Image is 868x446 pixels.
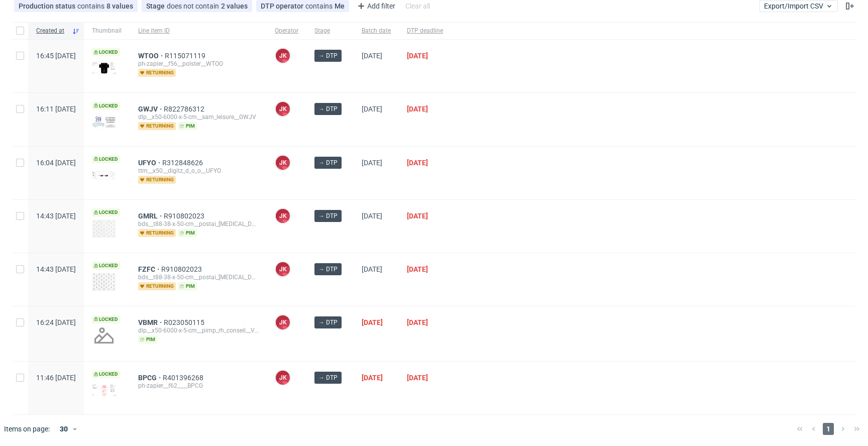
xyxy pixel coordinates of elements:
span: [DATE] [407,318,428,326]
figcaption: JK [276,371,290,385]
span: → DTP [318,158,338,167]
span: VBMR [138,318,164,326]
div: ttm__x50__digitz_d_o_o__UFYO [138,167,259,175]
span: [DATE] [362,159,382,167]
span: [DATE] [362,212,382,220]
span: Locked [92,155,120,163]
img: version_two_editor_design.png [92,219,116,238]
span: contains [305,2,335,10]
span: 14:43 [DATE] [36,212,76,220]
img: version_two_editor_design.png [92,114,116,131]
span: → DTP [318,51,338,60]
a: BPCG [138,374,163,382]
span: Stage [146,2,167,10]
span: Locked [92,370,120,378]
span: [DATE] [362,318,383,326]
span: Locked [92,262,120,270]
div: ph-zapier__f56__polster__WTOO [138,60,259,68]
span: Line item ID [138,27,259,35]
span: 16:24 [DATE] [36,318,76,326]
span: [DATE] [362,105,382,113]
span: Locked [92,208,120,216]
a: R115071119 [165,52,207,60]
div: ph-zapier__f62____BPCG [138,382,259,390]
div: dlp__x50-6000-x-5-cm__pimp_rh_conseil__VBMR [138,326,259,334]
span: → DTP [318,318,338,327]
span: Locked [92,102,120,110]
span: → DTP [318,265,338,274]
span: R401396268 [163,374,205,382]
span: 16:11 [DATE] [36,105,76,113]
span: returning [138,229,176,237]
span: returning [138,282,176,290]
span: Operator [275,27,298,35]
span: returning [138,122,176,130]
figcaption: JK [276,102,290,116]
a: GWJV [138,105,164,113]
span: [DATE] [362,265,382,273]
span: 14:43 [DATE] [36,265,76,273]
a: R910802023 [164,212,206,220]
span: pim [138,336,157,344]
span: Thumbnail [92,27,122,35]
a: UFYO [138,159,162,167]
span: Batch date [362,27,391,35]
span: 16:04 [DATE] [36,159,76,167]
span: Created at [36,27,68,35]
figcaption: JK [276,209,290,223]
div: bds__t88-38-x-50-cm__postai_[MEDICAL_DATA]__FZFC [138,273,259,281]
a: R910802023 [161,265,204,273]
span: Locked [92,315,120,323]
span: → DTP [318,211,338,220]
span: pim [178,282,197,290]
a: R023050115 [164,318,206,326]
a: R822786312 [164,105,206,113]
span: Export/Import CSV [764,2,833,10]
figcaption: JK [276,315,290,329]
figcaption: JK [276,262,290,276]
span: [DATE] [407,105,428,113]
span: Production status [19,2,77,10]
div: bds__t88-38-x-50-cm__postai_[MEDICAL_DATA]__GMRL [138,220,259,228]
span: returning [138,176,176,184]
div: Me [335,2,345,10]
a: GMRL [138,212,164,220]
a: WTOO [138,52,165,60]
span: DTP operator [261,2,305,10]
span: Items on page: [4,424,50,434]
span: [DATE] [407,212,428,220]
img: version_two_editor_design.png [92,62,116,74]
span: 11:46 [DATE] [36,374,76,382]
span: → DTP [318,373,338,382]
span: Locked [92,48,120,56]
span: Stage [314,27,346,35]
span: [DATE] [407,265,428,273]
span: DTP deadline [407,27,443,35]
figcaption: JK [276,49,290,63]
span: pim [178,122,197,130]
span: [DATE] [362,52,382,60]
div: 2 values [221,2,248,10]
div: 8 values [106,2,133,10]
img: version_two_editor_design.png [92,273,116,291]
div: 30 [54,422,72,436]
div: dlp__x50-6000-x-5-cm__sam_leisure__GWJV [138,113,259,121]
span: [DATE] [407,374,428,382]
span: FZFC [138,265,161,273]
span: [DATE] [407,52,428,60]
span: returning [138,69,176,77]
span: does not contain [167,2,221,10]
span: 1 [823,423,834,435]
a: R312848626 [162,159,205,167]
